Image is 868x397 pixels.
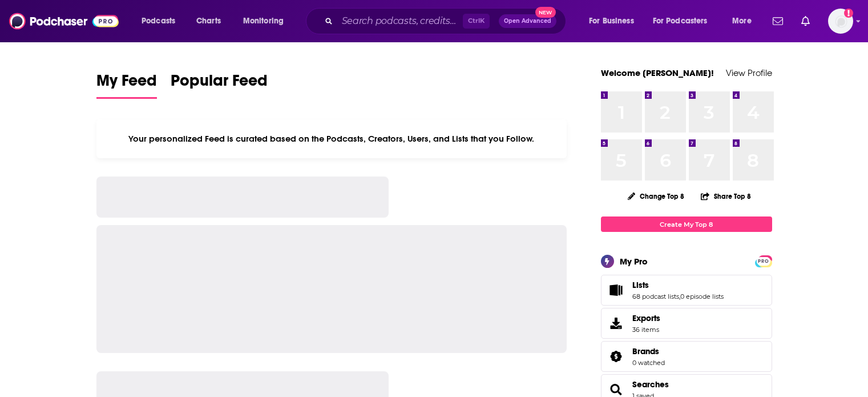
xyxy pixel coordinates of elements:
[632,379,669,390] a: Searches
[844,9,853,18] svg: Add a profile image
[680,292,724,300] a: 0 episode lists
[828,9,853,34] img: User Profile
[605,315,628,331] span: Exports
[605,348,628,364] a: Brands
[645,12,724,30] button: open menu
[317,8,577,34] div: Search podcasts, credits, & more...
[632,346,665,356] a: Brands
[504,18,551,24] span: Open Advanced
[768,11,788,31] a: Show notifications dropdown
[632,280,649,290] span: Lists
[757,256,770,265] a: PRO
[632,313,660,323] span: Exports
[535,7,556,18] span: New
[601,341,772,372] span: Brands
[171,71,268,97] span: Popular Feed
[621,189,692,203] button: Change Top 8
[337,12,463,30] input: Search podcasts, credits, & more...
[235,12,298,30] button: open menu
[134,12,190,30] button: open menu
[243,13,284,29] span: Monitoring
[601,308,772,339] a: Exports
[632,346,659,356] span: Brands
[142,13,175,29] span: Podcasts
[96,119,567,158] div: Your personalized Feed is curated based on the Podcasts, Creators, Users, and Lists that you Follow.
[828,9,853,34] span: Logged in as NickG
[797,11,814,31] a: Show notifications dropdown
[632,359,665,367] a: 0 watched
[757,257,770,266] span: PRO
[601,275,772,306] span: Lists
[653,13,708,29] span: For Podcasters
[605,282,628,298] a: Lists
[679,292,680,300] span: ,
[828,9,853,34] button: Show profile menu
[499,14,556,28] button: Open AdvancedNew
[96,71,157,99] a: My Feed
[620,256,648,267] div: My Pro
[632,292,679,300] a: 68 podcast lists
[463,14,490,29] span: Ctrl K
[601,67,714,78] a: Welcome [PERSON_NAME]!
[601,216,772,232] a: Create My Top 8
[700,185,752,207] button: Share Top 8
[632,280,724,290] a: Lists
[9,10,119,32] img: Podchaser - Follow, Share and Rate Podcasts
[581,12,648,30] button: open menu
[632,326,660,334] span: 36 items
[189,12,228,30] a: Charts
[589,13,634,29] span: For Business
[196,13,221,29] span: Charts
[724,12,766,30] button: open menu
[96,71,157,97] span: My Feed
[732,13,752,29] span: More
[726,67,772,78] a: View Profile
[171,71,268,99] a: Popular Feed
